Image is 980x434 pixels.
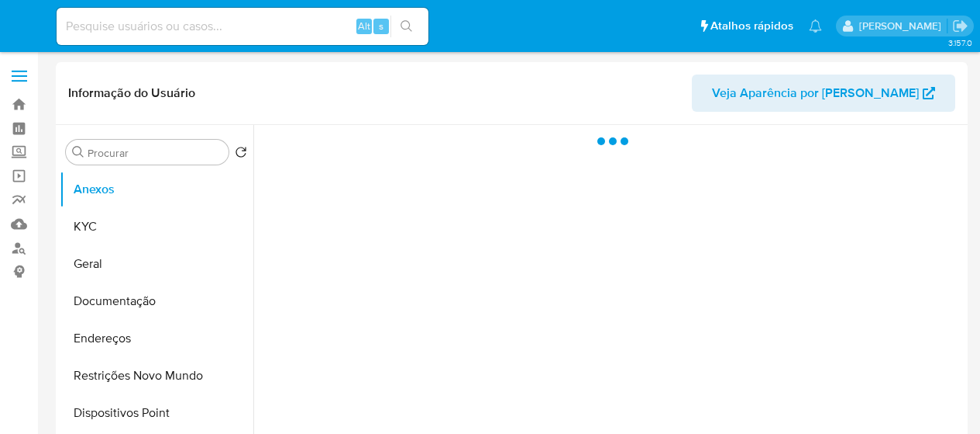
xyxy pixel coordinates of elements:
[88,146,222,160] input: Procurar
[72,146,84,158] button: Procurar
[60,208,253,245] button: KYC
[390,16,422,37] button: search-icon
[379,19,383,33] span: s
[60,357,253,394] button: Restrições Novo Mundo
[952,18,968,34] a: Sair
[68,85,195,101] h1: Informação do Usuário
[60,245,253,283] button: Geral
[809,19,822,33] a: Notificações
[692,75,955,112] button: Veja Aparência por [PERSON_NAME]
[358,19,370,33] span: Alt
[60,320,253,357] button: Endereços
[235,146,247,163] button: Retornar ao pedido padrão
[60,283,253,320] button: Documentação
[712,75,919,112] span: Veja Aparência por [PERSON_NAME]
[60,171,253,208] button: Anexos
[859,19,947,33] p: weverton.gomes@mercadopago.com.br
[60,394,253,432] button: Dispositivos Point
[710,18,793,34] span: Atalhos rápidos
[57,16,428,36] input: Pesquise usuários ou casos...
